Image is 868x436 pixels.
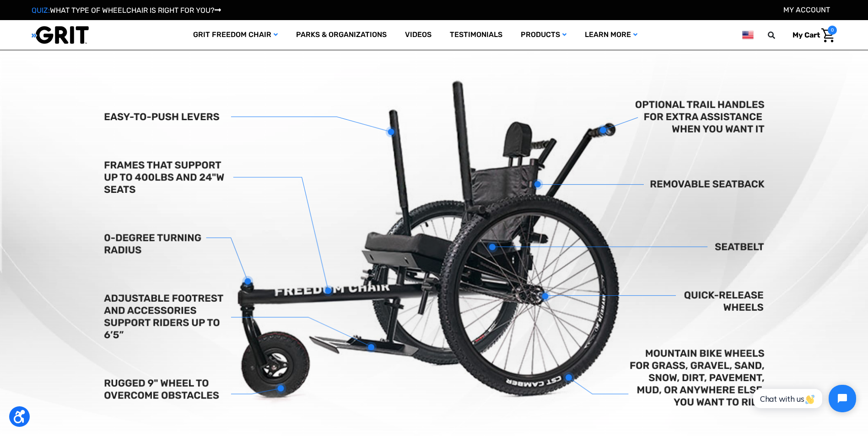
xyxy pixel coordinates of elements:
a: Learn More [576,20,647,50]
span: QUIZ: [32,6,50,15]
span: My Cart [793,31,820,39]
a: Cart with 0 items [786,26,837,45]
input: Search [772,26,786,45]
img: GRIT All-Terrain Wheelchair and Mobility Equipment [32,26,89,44]
img: Cart [821,28,835,43]
a: Testimonials [441,20,512,50]
a: Account [783,5,830,14]
iframe: Tidio Chat [743,377,864,420]
a: Parks & Organizations [287,20,396,50]
a: QUIZ:WHAT TYPE OF WHEELCHAIR IS RIGHT FOR YOU? [32,6,221,15]
span: 0 [828,26,837,35]
img: us.png [742,29,753,41]
a: Videos [396,20,441,50]
a: Products [512,20,576,50]
a: GRIT Freedom Chair [184,20,287,50]
span: Phone Number [153,37,203,46]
